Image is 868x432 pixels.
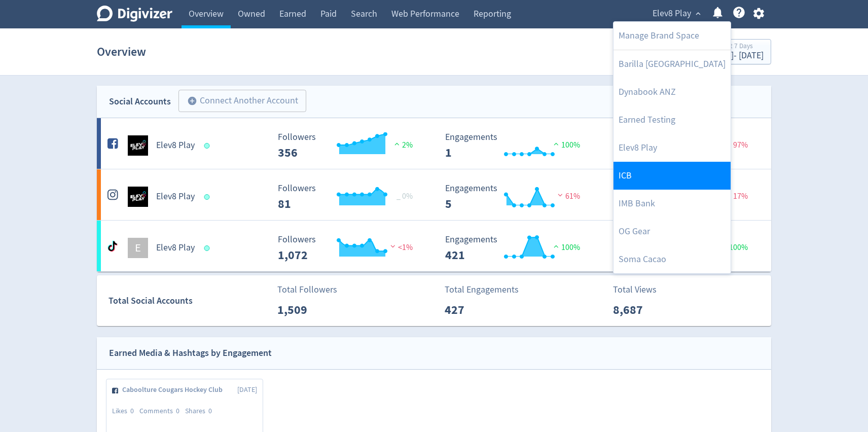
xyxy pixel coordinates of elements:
a: Manage Brand Space [613,22,731,50]
a: OG Gear [613,218,731,245]
a: ICB [613,162,731,190]
a: IMB Bank [613,190,731,218]
a: Elev8 Play [613,134,731,162]
a: Soma Cacao [613,245,731,273]
a: Barilla [GEOGRAPHIC_DATA] [613,50,731,78]
a: Dynabook ANZ [613,78,731,106]
a: Earned Testing [613,106,731,134]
